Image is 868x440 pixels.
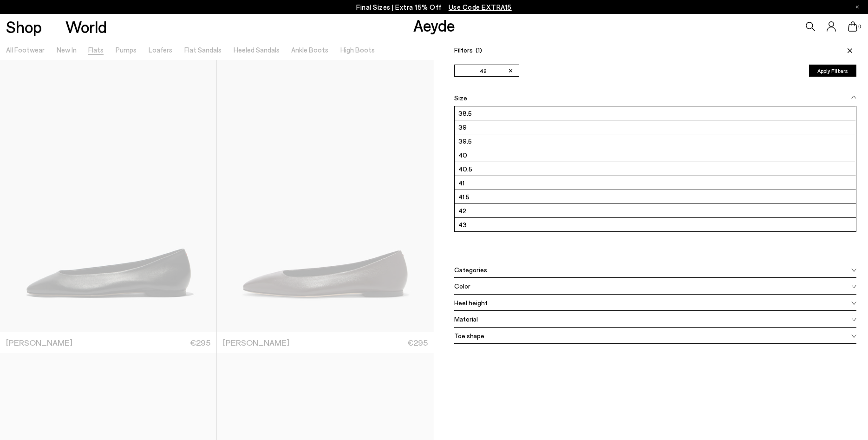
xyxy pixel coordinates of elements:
a: World [65,19,107,35]
span: Color [454,281,470,291]
label: 41.5 [455,190,856,204]
label: 38.5 [455,106,856,120]
p: Final Sizes | Extra 15% Off [356,1,512,13]
label: 39.5 [455,134,856,148]
label: 40.5 [455,162,856,176]
span: Navigate to /collections/ss25-final-sizes [449,3,512,11]
button: Apply Filters [809,65,856,77]
label: 40 [455,148,856,162]
a: 0 [848,21,857,32]
label: 41 [455,176,856,190]
span: 0 [857,24,862,29]
span: 42 [480,67,486,75]
label: 42 [455,204,856,217]
span: Material [454,314,478,324]
span: Categories [454,265,487,275]
label: 43 [455,218,856,231]
span: Heel height [454,298,488,308]
span: Filters [454,46,482,54]
span: ✕ [508,66,513,76]
a: Shop [6,19,42,35]
label: 39 [455,120,856,134]
span: Size [454,93,467,103]
span: (1) [476,46,482,54]
span: Toe shape [454,331,484,341]
a: Aeyde [413,15,455,35]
